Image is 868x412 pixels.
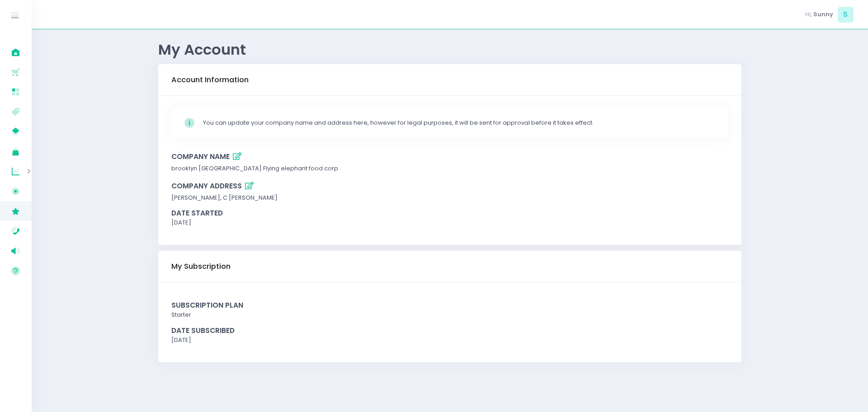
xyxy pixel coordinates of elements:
[171,336,728,345] div: [DATE]
[171,181,242,191] span: company address
[171,325,728,336] div: Date Subscribed
[171,152,230,161] span: company name
[171,193,728,202] div: [PERSON_NAME], C [PERSON_NAME]
[158,41,741,58] div: My Account
[838,7,854,23] span: S
[171,164,728,173] div: brooklyn [GEOGRAPHIC_DATA] Flying elephant food corp
[171,300,728,310] div: Subscription Plan
[171,310,191,319] span: starter
[203,118,716,127] div: You can update your company name and address here, however for legal purposes, it will be sent fo...
[171,218,728,227] div: [DATE]
[813,10,833,19] span: Sunny
[171,75,249,84] h3: Account Information
[171,262,231,271] h3: My Subscription
[805,10,812,19] span: Hi,
[171,208,728,218] div: Date Started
